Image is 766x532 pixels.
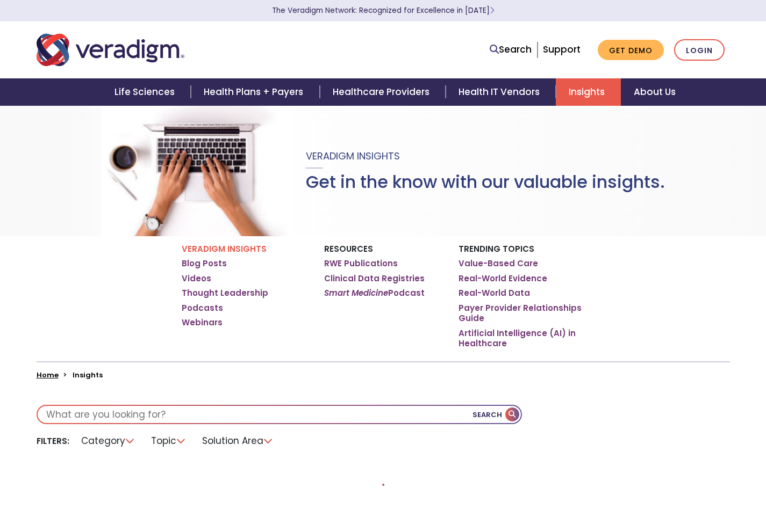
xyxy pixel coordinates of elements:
[324,258,398,269] a: RWE Publications
[182,273,211,284] a: Videos
[320,78,446,106] a: Healthcare Providers
[324,288,425,298] a: Smart MedicinePodcast
[459,328,585,349] a: Artificial Intelligence (AI) in Healthcare
[306,149,400,163] span: Veradigm Insights
[674,39,725,61] a: Login
[37,435,69,447] li: Filters:
[556,78,621,106] a: Insights
[191,78,319,106] a: Health Plans + Payers
[459,288,530,298] a: Real-World Data
[272,5,495,16] a: The Veradigm Network: Recognized for Excellence in [DATE]Learn More
[196,433,280,449] li: Solution Area
[75,433,142,449] li: Category
[37,370,59,380] a: Home
[324,287,388,298] em: Smart Medicine
[459,303,585,324] a: Payer Provider Relationships Guide
[490,5,495,16] span: Learn More
[473,406,521,423] button: Search
[145,433,193,449] li: Topic
[182,258,227,269] a: Blog Posts
[490,42,532,57] a: Search
[621,78,689,106] a: About Us
[182,317,223,328] a: Webinars
[102,78,191,106] a: Life Sciences
[598,40,664,61] a: Get Demo
[459,273,547,284] a: Real-World Evidence
[382,484,384,494] nav: Pagination Controls
[38,406,521,423] input: What are you looking for?
[37,32,184,68] img: Veradigm logo
[543,43,581,56] a: Support
[306,172,665,192] h1: Get in the know with our valuable insights.
[182,288,268,298] a: Thought Leadership
[446,78,556,106] a: Health IT Vendors
[182,303,223,314] a: Podcasts
[459,258,538,269] a: Value-Based Care
[324,273,425,284] a: Clinical Data Registries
